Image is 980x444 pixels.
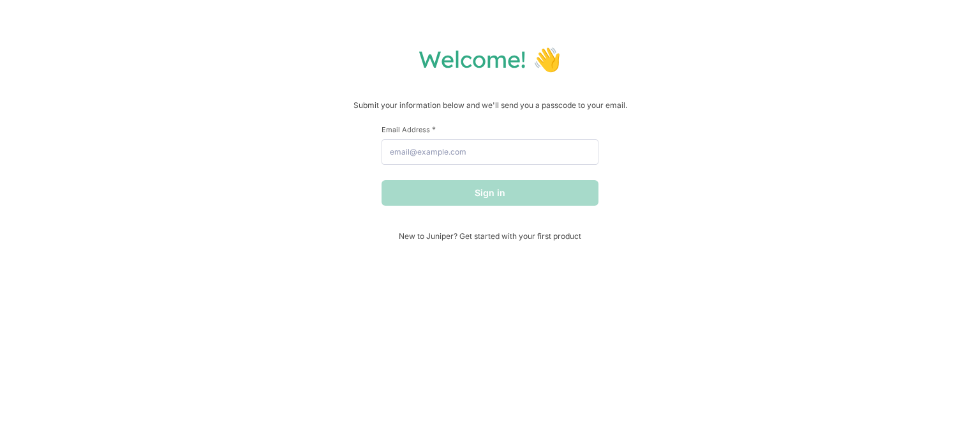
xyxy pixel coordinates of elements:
[382,139,598,165] input: email@example.com
[432,125,436,134] span: This field is required.
[382,231,598,241] span: New to Juniper? Get started with your first product
[382,125,598,134] label: Email Address
[13,45,967,73] h1: Welcome! 👋
[13,99,967,112] p: Submit your information below and we'll send you a passcode to your email.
